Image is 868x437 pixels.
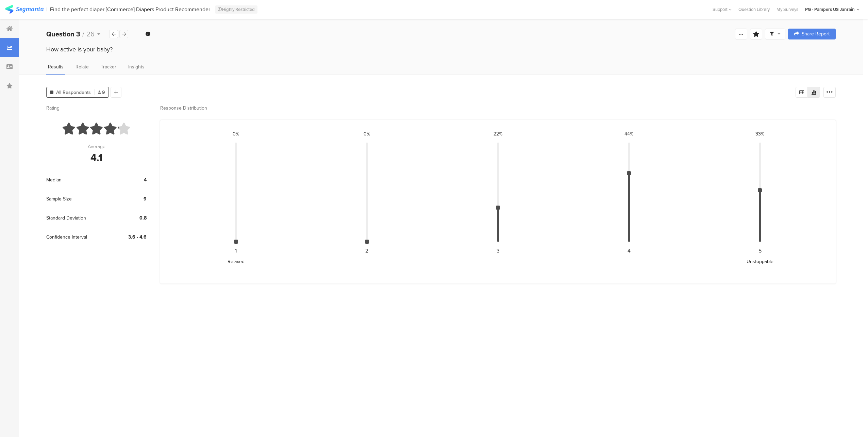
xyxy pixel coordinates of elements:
[111,195,147,203] div: 9
[235,247,237,255] div: 1
[215,5,257,14] div: Highly Restricted
[758,247,762,255] div: 5
[364,130,370,137] div: 0%
[805,6,855,13] div: PG - Pampers US Janrain
[628,247,631,255] div: 4
[624,130,633,137] div: 44%
[219,258,253,265] div: Relaxed
[82,29,84,39] span: /
[755,130,764,137] div: 33%
[76,63,89,70] span: Relate
[233,130,239,137] div: 0%
[46,227,111,246] div: Confidence Interval
[773,6,802,13] a: My Surveys
[46,208,111,227] div: Standard Deviation
[111,214,147,222] div: 0.8
[98,89,105,96] span: 9
[802,32,830,36] span: Share Report
[46,29,80,39] b: Question 3
[56,89,91,96] span: All Respondents
[86,29,95,39] span: 26
[101,63,116,70] span: Tracker
[90,150,102,165] div: 4.1
[743,258,777,265] div: Unstoppable
[46,189,111,208] div: Sample Size
[111,233,147,241] div: 3.6 - 4.6
[50,6,210,13] div: Find the perfect diaper [Commerce] Diapers Product Recommender
[128,63,145,70] span: Insights
[497,247,500,255] div: 3
[365,247,368,255] div: 2
[88,143,105,150] div: Average
[111,176,147,183] div: 4
[5,5,44,14] img: segmanta logo
[46,5,47,13] div: |
[713,4,732,15] div: Support
[46,104,147,112] div: Rating
[160,104,836,112] div: Response Distribution
[48,63,64,70] span: Results
[735,6,773,13] a: Question Library
[46,45,836,54] div: How active is your baby?
[46,170,111,189] div: Median
[494,130,502,137] div: 22%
